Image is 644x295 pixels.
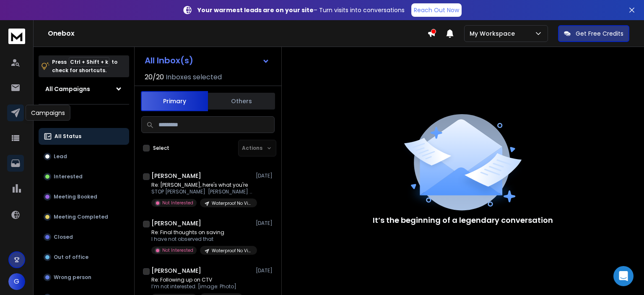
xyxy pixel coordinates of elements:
[197,6,314,14] strong: Your warmest leads are on your site
[54,173,83,180] p: Interested
[212,200,252,206] p: Waterproof No Video
[141,91,208,111] button: Primary
[145,56,193,65] h1: All Inbox(s)
[256,172,275,179] p: [DATE]
[151,182,252,188] p: Re: [PERSON_NAME], here's what you're
[8,29,25,44] img: logo
[151,266,201,275] h1: [PERSON_NAME]
[39,269,129,286] button: Wrong person
[256,220,275,227] p: [DATE]
[162,247,193,253] p: Not Interested
[373,214,553,226] p: It’s the beginning of a legendary conversation
[151,283,243,290] p: I’m not interested. [image: Photo]
[39,81,129,97] button: All Campaigns
[8,273,25,290] button: G
[414,6,459,14] p: Reach Out Now
[39,249,129,266] button: Out of office
[138,52,276,69] button: All Inbox(s)
[151,277,243,283] p: Re: Following up on CTV
[151,219,201,227] h1: [PERSON_NAME]
[145,72,164,82] span: 20 / 20
[470,29,518,38] p: My Workspace
[153,145,169,151] label: Select
[52,58,117,75] p: Press to check for shortcuts.
[54,214,108,220] p: Meeting Completed
[54,274,91,281] p: Wrong person
[151,188,252,195] p: STOP [PERSON_NAME] [PERSON_NAME] Building Products [PERSON_NAME][EMAIL_ADDRESS][DOMAIN_NAME] 407....
[39,148,129,165] button: Lead
[39,188,129,205] button: Meeting Booked
[54,193,97,200] p: Meeting Booked
[212,248,252,254] p: Waterproof No Video
[39,209,129,225] button: Meeting Completed
[166,72,222,82] h3: Inboxes selected
[151,229,252,236] p: Re: Final thoughts on saving
[162,200,193,206] p: Not Interested
[613,266,634,286] div: Open Intercom Messenger
[411,3,462,17] a: Reach Out Now
[55,133,81,140] p: All Status
[39,128,129,145] button: All Status
[39,168,129,185] button: Interested
[151,172,201,180] h1: [PERSON_NAME]
[39,111,129,123] h3: Filters
[54,153,67,160] p: Lead
[576,29,623,38] p: Get Free Credits
[558,25,629,42] button: Get Free Credits
[69,57,109,67] span: Ctrl + Shift + k
[151,236,252,243] p: I have not observed that
[45,85,90,93] h1: All Campaigns
[48,29,427,39] h1: Onebox
[256,267,275,274] p: [DATE]
[208,92,275,110] button: Others
[54,254,88,261] p: Out of office
[54,234,73,240] p: Closed
[39,229,129,245] button: Closed
[197,6,405,14] p: – Turn visits into conversations
[26,105,70,121] div: Campaigns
